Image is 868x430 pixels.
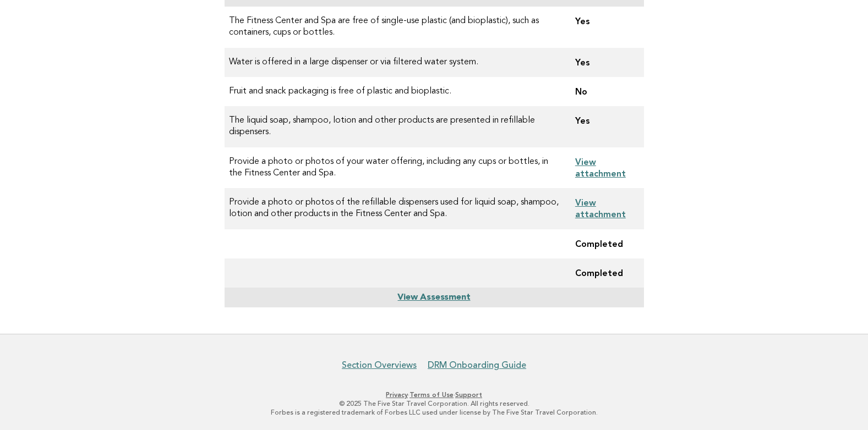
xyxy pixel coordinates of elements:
[575,197,626,219] a: View attachment
[225,106,566,147] td: The liquid soap, shampoo, lotion and other products are presented in refillable dispensers.
[428,360,526,371] a: DRM Onboarding Guide
[397,293,470,302] a: View Assessment
[410,391,454,399] a: Terms of Use
[566,48,644,77] td: Yes
[97,408,771,417] p: Forbes is a registered trademark of Forbes LLC used under license by The Five Star Travel Corpora...
[97,390,771,399] p: · ·
[566,77,644,106] td: No
[225,188,566,229] td: Provide a photo or photos of the refillable dispensers used for liquid soap, shampoo, lotion and ...
[97,399,771,408] p: © 2025 The Five Star Travel Corporation. All rights reserved.
[225,48,566,77] td: Water is offered in a large dispenser or via filtered water system.
[566,229,644,258] td: Completed
[225,77,566,106] td: Fruit and snack packaging is free of plastic and bioplastic.
[566,7,644,48] td: Yes
[342,360,417,371] a: Section Overviews
[386,391,408,399] a: Privacy
[225,7,566,48] td: The Fitness Center and Spa are free of single-use plastic (and bioplastic), such as containers, c...
[225,147,566,189] td: Provide a photo or photos of your water offering, including any cups or bottles, in the Fitness C...
[566,258,644,288] td: Completed
[455,391,482,399] a: Support
[575,157,626,179] a: View attachment
[566,106,644,147] td: Yes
